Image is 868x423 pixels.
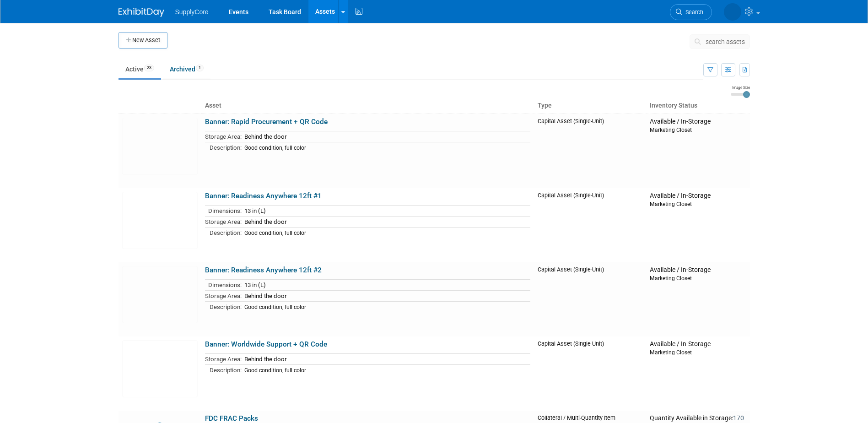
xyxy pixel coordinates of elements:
td: Behind the door [242,131,530,142]
span: Storage Area: [205,218,242,225]
span: 13 in (L) [244,207,266,214]
td: Description: [205,142,242,152]
td: Dimensions: [205,280,242,291]
td: Description: [205,364,242,375]
span: 23 [144,65,154,71]
a: Banner: Readiness Anywhere 12ft #2 [205,266,322,274]
th: Asset [201,98,534,114]
div: Image Size [731,85,750,90]
td: Capital Asset (Single-Unit) [534,114,647,188]
td: Dimensions: [205,206,242,217]
td: Description: [205,227,242,238]
td: Capital Asset (Single-Unit) [534,188,647,262]
td: Capital Asset (Single-Unit) [534,336,647,411]
td: Behind the door [242,290,530,301]
span: search assets [706,38,745,45]
a: Banner: Rapid Procurement + QR Code [205,118,328,126]
div: Good condition, full color [244,367,530,374]
span: Search [682,9,703,16]
span: SupplyCore [175,8,209,16]
span: 13 in (L) [244,282,266,288]
div: Marketing Closet [650,200,746,208]
button: New Asset [119,32,167,49]
div: Marketing Closet [650,126,746,134]
div: Good condition, full color [244,304,530,311]
div: Marketing Closet [650,274,746,282]
img: ExhibitDay [119,8,164,17]
a: Banner: Worldwide Support + QR Code [205,340,327,348]
span: Storage Area: [205,133,242,140]
button: search assets [690,34,750,49]
div: Good condition, full color [244,145,530,152]
a: Banner: Readiness Anywhere 12ft #1 [205,192,322,200]
div: Quantity Available in Storage: [650,414,746,423]
a: Active23 [119,60,161,78]
td: Behind the door [242,216,530,227]
th: Type [534,98,647,114]
a: Search [670,4,712,20]
img: Kaci Shickel [724,3,741,21]
td: Behind the door [242,354,530,365]
div: Available / In-Storage [650,192,746,200]
span: Storage Area: [205,293,242,299]
div: Available / In-Storage [650,340,746,348]
a: FDC FRAC Packs [205,414,258,423]
a: Archived1 [163,60,210,78]
div: Marketing Closet [650,348,746,356]
span: 170 [733,414,744,422]
td: Description: [205,301,242,312]
span: Storage Area: [205,356,242,363]
span: 1 [196,65,204,71]
div: Available / In-Storage [650,118,746,126]
td: Capital Asset (Single-Unit) [534,262,647,336]
div: Available / In-Storage [650,266,746,274]
div: Good condition, full color [244,230,530,237]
